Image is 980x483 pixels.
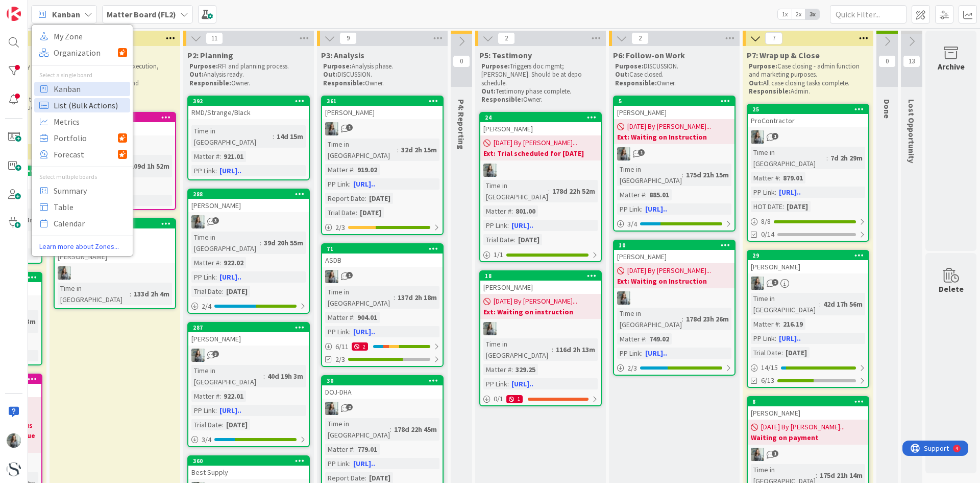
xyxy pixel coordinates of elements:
span: : [397,144,399,155]
div: Time in [GEOGRAPHIC_DATA] [191,365,263,387]
span: 2 / 3 [335,222,345,233]
div: 361[PERSON_NAME] [322,97,443,119]
div: [PERSON_NAME] [748,406,868,420]
img: LG [483,164,497,177]
span: : [349,326,351,337]
div: 14/15 [748,361,868,374]
div: LG [322,122,443,135]
div: Time in [GEOGRAPHIC_DATA] [325,139,397,161]
div: 10[PERSON_NAME] [614,241,734,263]
div: PP Link [191,271,215,283]
a: [URL].. [219,166,241,175]
div: RMD/Strange/Black [188,106,309,119]
div: Trial Date [751,347,781,358]
div: 361 [322,97,443,106]
div: 361 [327,98,443,105]
div: 216.19 [780,318,805,330]
a: 361[PERSON_NAME]LGTime in [GEOGRAPHIC_DATA]:32d 2h 15mMatter #:919.02PP Link:[URL]..Report Date:[... [321,96,444,235]
span: : [682,169,683,180]
a: [URL].. [353,179,375,189]
img: LG [191,215,205,228]
span: 1 / 1 [494,249,503,260]
span: 3 [212,217,219,224]
img: LG [7,433,21,448]
a: Portfolio [34,131,130,145]
div: 29[PERSON_NAME] [748,251,868,273]
span: 3 / 4 [627,219,637,229]
div: 2/4 [188,300,309,313]
a: [URL].. [511,379,533,388]
div: 25ProContractor [748,105,868,127]
div: 24 [485,114,601,121]
div: Matter # [191,390,219,402]
span: 3 [212,351,219,357]
div: [DATE] [366,193,393,204]
img: LG [325,122,338,135]
div: 18 [480,271,601,281]
a: [URL].. [779,188,801,197]
div: [PERSON_NAME] [188,199,309,212]
span: Organization [54,45,118,60]
span: 2 / 4 [202,301,211,312]
div: 2 [352,342,368,351]
span: [DATE] By [PERSON_NAME]... [494,137,577,148]
div: Time in [GEOGRAPHIC_DATA] [58,283,130,305]
div: PP Link [191,165,215,176]
div: 1/1 [480,248,601,261]
div: PP Link [325,458,349,469]
a: [URL].. [645,349,667,358]
div: 133d 2h 4m [131,288,172,300]
div: 178d 22h 52m [550,186,598,197]
span: : [781,347,783,358]
span: [DATE] By [PERSON_NAME]... [627,121,711,132]
div: 109d 1h 52m [128,160,172,172]
div: Time in [GEOGRAPHIC_DATA] [483,338,552,361]
span: : [219,257,221,268]
span: : [548,186,550,197]
div: 8[PERSON_NAME] [748,397,868,420]
div: 1 [506,395,523,403]
div: 779.01 [355,444,380,455]
span: : [273,131,274,142]
div: Trial Date [483,234,514,245]
span: : [222,286,224,297]
div: 71 [327,245,443,252]
div: 0/11 [480,393,601,405]
a: My Zone [34,29,130,43]
span: Support [21,2,46,14]
div: 116d 2h 13m [553,344,598,355]
div: [PERSON_NAME] [480,122,601,135]
b: Waiting on payment [751,432,865,443]
span: 1 [772,133,778,140]
div: [DATE] [224,286,250,297]
a: 166[PERSON_NAME]LGTime in [GEOGRAPHIC_DATA]:133d 2h 4m [54,218,176,309]
a: [URL].. [779,334,801,343]
div: Matter # [483,205,511,217]
div: 24[PERSON_NAME] [480,113,601,135]
span: : [682,313,683,325]
a: [URL].. [511,221,533,230]
span: : [222,419,224,430]
div: 29 [752,252,868,259]
a: [URL].. [353,327,375,336]
div: Matter # [751,318,779,330]
a: 25ProContractorLGTime in [GEOGRAPHIC_DATA]:7d 2h 29mMatter #:879.01PP Link:[URL]..HOT DATE:[DATE]... [747,104,869,242]
div: 5[PERSON_NAME] [614,97,734,119]
img: LG [751,130,764,144]
a: Kanban [34,82,130,96]
div: ASDB [322,254,443,267]
a: Learn more about Zones... [32,241,133,252]
span: : [365,193,366,204]
div: 25 [748,105,868,114]
span: : [645,189,647,200]
div: LG [480,322,601,335]
div: 39d 20h 55m [261,237,306,248]
div: Matter # [191,151,219,162]
div: 8/8 [748,215,868,228]
span: : [215,165,217,176]
div: 137d 2h 18m [395,292,439,303]
div: PP Link [483,220,507,231]
div: 919.02 [355,164,380,175]
div: LG [322,402,443,415]
div: LG [748,448,868,461]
